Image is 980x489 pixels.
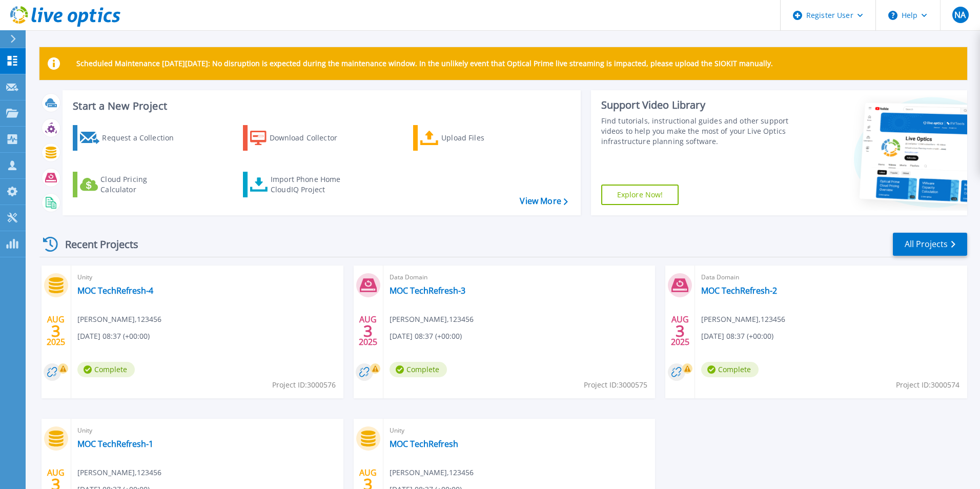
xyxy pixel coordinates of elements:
h3: Start a New Project [73,100,567,112]
div: AUG 2025 [46,312,66,350]
span: [DATE] 08:37 (+00:00) [77,331,150,342]
a: MOC TechRefresh-1 [77,439,153,449]
div: Recent Projects [39,232,152,257]
div: AUG 2025 [358,312,378,350]
div: Find tutorials, instructional guides and other support videos to help you make the most of your L... [601,116,793,147]
span: [PERSON_NAME] , 123456 [390,467,474,478]
span: [DATE] 08:37 (+00:00) [390,331,462,342]
span: Project ID: 3000575 [584,379,647,391]
a: View More [520,196,567,206]
div: AUG 2025 [670,312,690,350]
div: Support Video Library [601,98,793,112]
span: Unity [390,425,649,436]
a: MOC TechRefresh-2 [701,286,777,296]
div: Download Collector [270,128,352,148]
a: Cloud Pricing Calculator [73,172,187,197]
span: Data Domain [390,272,649,283]
a: Download Collector [243,125,357,151]
a: Upload Files [413,125,527,151]
span: Project ID: 3000576 [272,379,336,391]
span: [PERSON_NAME] , 123456 [77,314,161,325]
a: MOC TechRefresh-4 [77,286,153,296]
span: 3 [363,327,373,335]
p: Scheduled Maintenance [DATE][DATE]: No disruption is expected during the maintenance window. In t... [76,59,773,68]
span: [PERSON_NAME] , 123456 [77,467,161,478]
span: Complete [390,362,447,377]
div: Import Phone Home CloudIQ Project [271,174,351,195]
span: [PERSON_NAME] , 123456 [701,314,785,325]
span: 3 [363,480,373,488]
span: [PERSON_NAME] , 123456 [390,314,474,325]
span: NA [954,11,966,19]
a: MOC TechRefresh-3 [390,286,465,296]
div: Upload Files [441,128,523,148]
span: 3 [51,480,60,488]
span: [DATE] 08:37 (+00:00) [701,331,773,342]
span: Unity [77,425,337,436]
div: Cloud Pricing Calculator [100,174,182,195]
span: Complete [77,362,135,377]
span: Project ID: 3000574 [896,379,959,391]
span: Unity [77,272,337,283]
a: Request a Collection [73,125,187,151]
a: All Projects [893,233,967,256]
span: 3 [676,327,685,335]
span: 3 [51,327,60,335]
span: Complete [701,362,759,377]
span: Data Domain [701,272,961,283]
a: Explore Now! [601,185,679,205]
div: Request a Collection [102,128,184,148]
a: MOC TechRefresh [390,439,458,449]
